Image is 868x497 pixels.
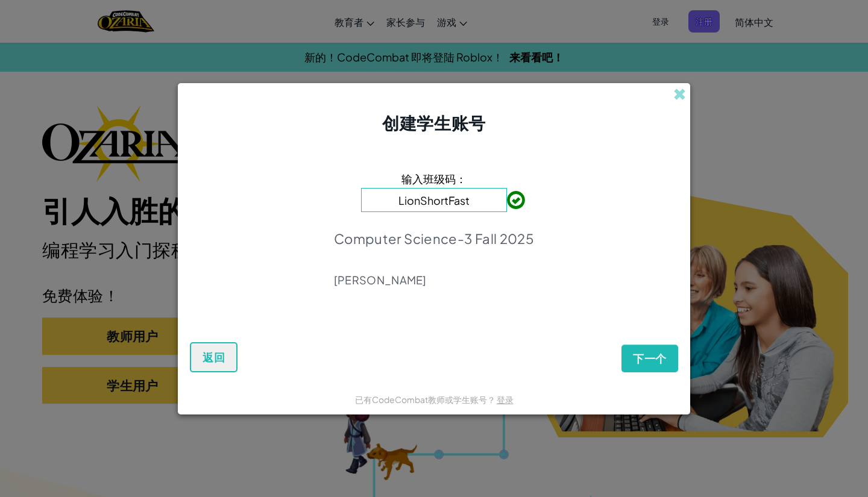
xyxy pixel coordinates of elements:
span: 已有CodeCombat教师或学生账号？ [355,394,497,405]
span: 创建学生账号 [382,112,485,133]
button: 下一个 [621,345,678,372]
p: Computer Science-3 Fall 2025 [334,230,534,247]
button: 返回 [190,342,237,372]
a: 登录 [497,394,514,405]
span: 输入班级码： [401,170,467,187]
span: 返回 [203,350,225,364]
span: 下一个 [633,351,667,366]
p: [PERSON_NAME] [334,273,534,287]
